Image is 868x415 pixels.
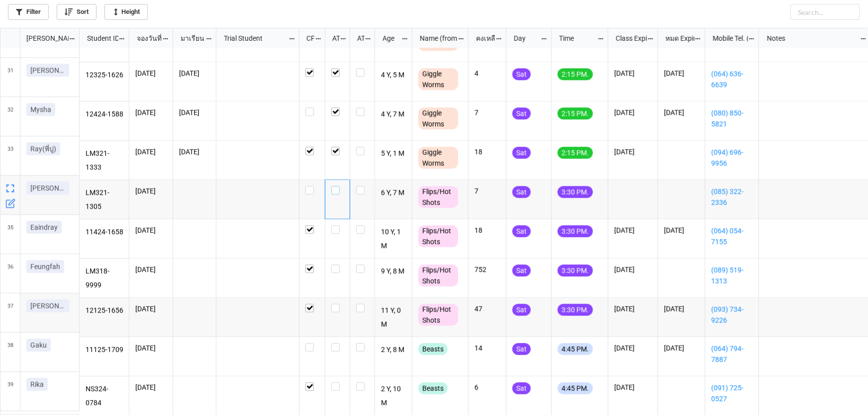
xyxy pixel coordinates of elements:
p: [DATE] [614,68,652,78]
div: 3:30 PM. [558,225,593,237]
p: LM321-1333 [86,147,123,173]
p: [DATE] [179,68,210,78]
p: [DATE] [135,343,167,353]
p: Ray(พี่ปู) [30,144,56,154]
div: หมด Expired date (from [PERSON_NAME] Name) [660,33,694,44]
div: มาเรียน [175,33,206,44]
p: [DATE] [614,225,652,235]
p: LM321-1305 [86,186,123,213]
p: 9 Y, 8 M [381,264,406,278]
input: Search... [790,4,860,20]
span: 36 [7,254,13,293]
p: [DATE] [179,107,210,117]
span: 39 [7,372,13,411]
p: 47 [475,304,500,314]
div: Sat [512,147,531,159]
a: Sort [57,4,96,20]
div: 2:15 PM. [558,107,593,119]
div: Giggle Worms [418,147,458,168]
span: 33 [7,136,13,175]
div: Time [553,33,597,44]
p: 11125-1709 [86,343,123,357]
p: LM318-9999 [86,264,123,291]
p: [DATE] [664,68,699,78]
div: [PERSON_NAME] Name [20,33,69,44]
div: Sat [512,68,531,80]
p: [DATE] [179,147,210,157]
div: Mobile Tel. (from Nick Name) [707,33,748,44]
div: Flips/Hot Shots [418,264,458,286]
div: ATK [351,33,365,44]
div: Trial Student [218,33,288,44]
div: Day [508,33,541,44]
p: 7 [475,186,500,196]
div: Giggle Worms [418,107,458,129]
div: 3:30 PM. [558,186,593,198]
p: 12125-1656 [86,304,123,318]
p: 4 [475,68,500,78]
span: 32 [7,97,13,136]
p: [PERSON_NAME] [30,183,65,193]
div: 4:45 PM. [558,382,593,394]
p: 12424-1588 [86,107,123,121]
div: Sat [512,186,531,198]
p: [DATE] [664,107,699,117]
div: Beasts [418,343,448,355]
p: [DATE] [135,68,167,78]
a: (091) 725-0527 [711,382,753,404]
a: Height [104,4,148,20]
div: Flips/Hot Shots [418,225,458,247]
div: Sat [512,264,531,276]
p: 7 [475,107,500,117]
div: grid [0,28,80,48]
div: 3:30 PM. [558,304,593,316]
a: (085) 322-2336 [711,186,753,208]
p: 4 Y, 5 M [381,68,406,82]
div: Flips/Hot Shots [418,304,458,326]
p: [DATE] [664,343,699,353]
div: ATT [326,33,340,44]
p: [DATE] [135,304,167,314]
a: (089) 519-1313 [711,264,753,286]
div: 2:15 PM. [558,147,593,159]
p: [DATE] [135,382,167,392]
p: [DATE] [664,225,699,235]
div: จองวันที่ [131,33,163,44]
div: Notes [761,33,861,44]
p: 18 [475,147,500,157]
p: 2 Y, 10 M [381,382,406,409]
a: Filter [8,4,49,20]
p: 6 [475,382,500,392]
p: 11424-1658 [86,225,123,239]
p: NS324-0784 [86,382,123,409]
p: 14 [475,343,500,353]
p: [DATE] [135,264,167,274]
span: 35 [7,215,13,253]
p: [DATE] [614,147,652,157]
div: Beasts [418,382,448,394]
div: Sat [512,382,531,394]
div: 4:45 PM. [558,343,593,355]
a: (064) 794-7887 [711,343,753,365]
div: 3:30 PM. [558,264,593,276]
p: [DATE] [135,107,167,117]
p: Mysha [30,104,51,114]
a: (064) 054-7155 [711,225,753,247]
p: [DATE] [614,107,652,117]
p: [DATE] [135,225,167,235]
p: 752 [475,264,500,274]
p: 10 Y, 1 M [381,225,406,252]
p: [PERSON_NAME] [30,301,65,311]
p: 12325-1626 [86,68,123,82]
a: (093) 734-9226 [711,304,753,326]
p: 11 Y, 0 M [381,304,406,331]
div: Sat [512,343,531,355]
p: [DATE] [614,264,652,274]
p: [DATE] [614,382,652,392]
a: (094) 696-9956 [711,147,753,168]
a: (064) 636-6639 [711,68,753,90]
p: [DATE] [664,304,699,314]
div: CF [300,33,315,44]
p: 5 Y, 1 M [381,147,406,161]
p: Eaindray [30,222,58,232]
